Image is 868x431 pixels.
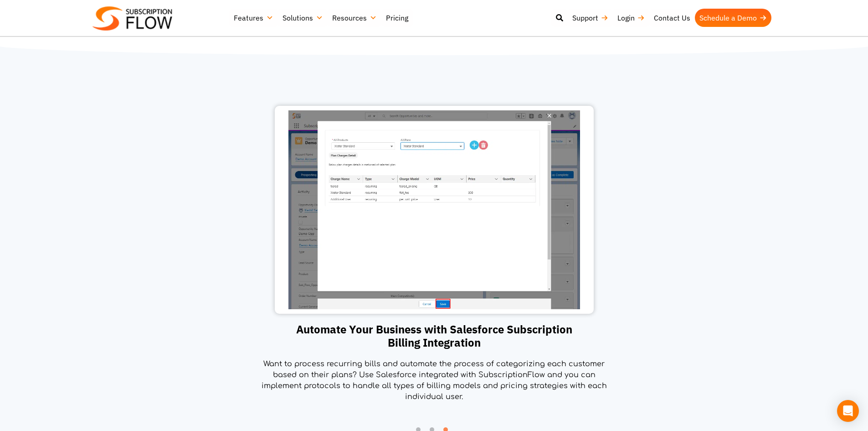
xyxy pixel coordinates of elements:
a: Solutions [278,9,328,27]
a: Features [229,9,278,27]
div: Open Intercom Messenger [837,400,859,422]
a: Contact Us [649,9,695,27]
a: Schedule a Demo [695,9,771,27]
img: Subscriptionflow [92,6,172,31]
h2: Automate Your Business with Salesforce Subscription Billing Integration [279,323,589,349]
a: Pricing [381,9,413,27]
a: Resources [328,9,381,27]
p: Want to process recurring bills and automate the process of categorizing each customer based on t... [257,358,612,402]
a: Support [568,9,613,27]
a: Login [613,9,649,27]
img: Automate Your Business with Salesforce Subscription Billing Integration [288,110,580,309]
